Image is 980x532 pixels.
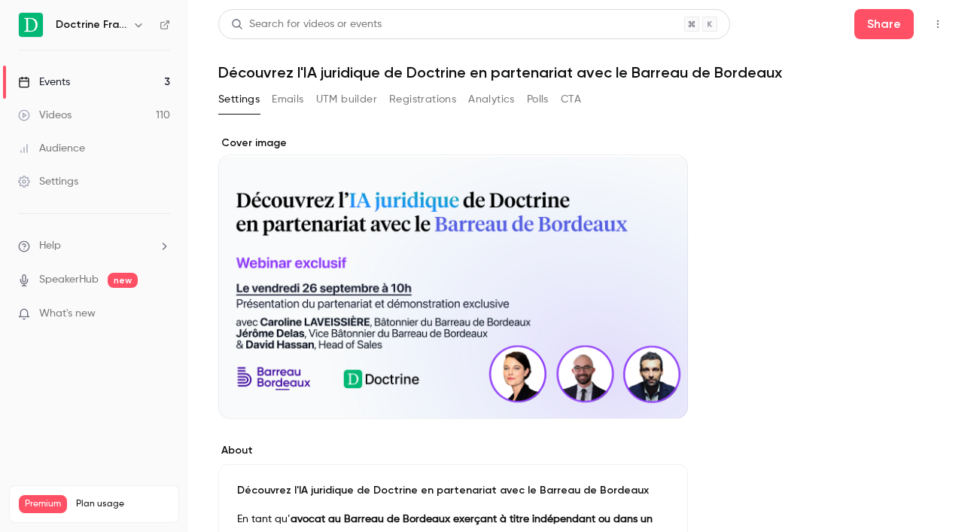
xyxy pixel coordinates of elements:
div: Settings [18,174,78,189]
span: Premium [19,495,67,513]
button: Analytics [468,87,515,112]
section: Cover image [218,136,688,419]
div: Audience [18,141,85,156]
div: Events [18,75,70,90]
h1: Découvrez l'IA juridique de Doctrine en partenariat avec le Barreau de Bordeaux [218,63,950,81]
button: Settings [218,87,260,112]
button: Polls [527,87,549,112]
span: Help [39,238,61,254]
p: Découvrez l'IA juridique de Doctrine en partenariat avec le Barreau de Bordeaux [237,483,669,498]
button: Registrations [389,87,456,112]
div: Search for videos or events [231,17,382,32]
img: Doctrine France [19,13,43,37]
h6: Doctrine France [56,17,126,32]
button: UTM builder [316,87,377,112]
li: help-dropdown-opener [18,238,170,254]
button: Emails [272,87,303,112]
a: SpeakerHub [39,272,99,288]
span: What's new [39,306,96,322]
label: Cover image [218,136,688,151]
iframe: Noticeable Trigger [152,307,170,321]
div: Videos [18,108,72,123]
button: CTA [561,87,581,112]
span: Plan usage [76,498,169,510]
label: About [218,443,688,458]
span: new [108,273,138,288]
button: Share [854,9,914,39]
